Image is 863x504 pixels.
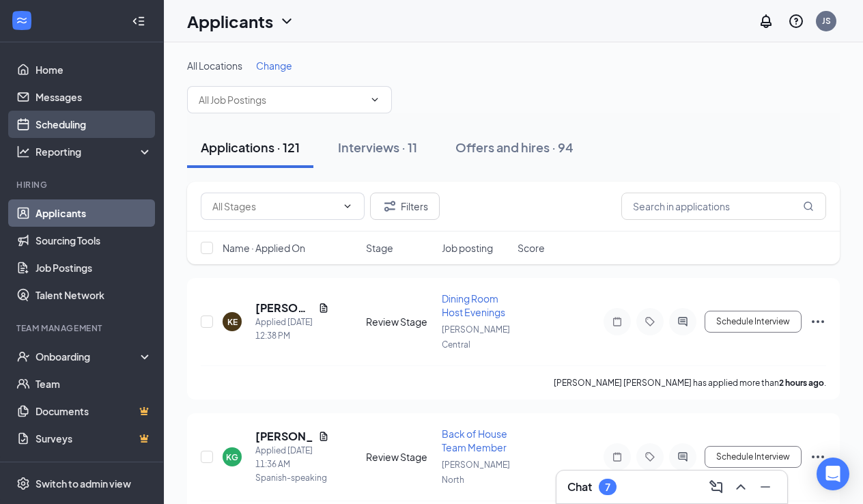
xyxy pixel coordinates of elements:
[730,476,752,498] button: ChevronUp
[15,14,29,27] svg: WorkstreamLogo
[609,316,625,327] svg: Note
[255,471,329,485] div: Spanish-speaking
[567,479,592,494] h3: Chat
[36,56,152,83] a: Home
[255,444,329,471] div: Applied [DATE] 11:36 AM
[36,281,152,309] a: Talent Network
[36,477,131,490] div: Switch to admin view
[36,425,152,452] a: SurveysCrown
[256,59,292,72] span: Change
[338,139,417,156] div: Interviews · 11
[779,378,824,388] b: 2 hours ago
[255,300,313,316] h5: [PERSON_NAME] [PERSON_NAME]
[227,316,238,328] div: KE
[642,451,658,462] svg: Tag
[810,313,826,330] svg: Ellipses
[705,476,727,498] button: ComposeMessage
[342,201,353,212] svg: ChevronDown
[36,350,141,363] div: Onboarding
[187,59,242,72] span: All Locations
[36,254,152,281] a: Job Postings
[16,322,150,334] div: Team Management
[788,13,804,29] svg: QuestionInfo
[212,199,337,214] input: All Stages
[621,193,826,220] input: Search in applications
[255,316,329,343] div: Applied [DATE] 12:38 PM
[705,446,802,468] button: Schedule Interview
[16,145,30,158] svg: Analysis
[705,311,802,333] button: Schedule Interview
[318,431,329,442] svg: Document
[733,479,749,495] svg: ChevronUp
[36,83,152,111] a: Messages
[675,451,691,462] svg: ActiveChat
[518,241,545,255] span: Score
[455,139,574,156] div: Offers and hires · 94
[366,450,434,464] div: Review Stage
[675,316,691,327] svg: ActiveChat
[255,429,313,444] h5: [PERSON_NAME]
[201,139,300,156] div: Applications · 121
[642,316,658,327] svg: Tag
[132,14,145,28] svg: Collapse
[442,428,507,453] span: Back of House Team Member
[382,198,398,214] svg: Filter
[758,13,774,29] svg: Notifications
[442,460,510,485] span: [PERSON_NAME] North
[36,397,152,425] a: DocumentsCrown
[16,179,150,191] div: Hiring
[754,476,776,498] button: Minimize
[187,10,273,33] h1: Applicants
[609,451,625,462] svg: Note
[369,94,380,105] svg: ChevronDown
[442,241,493,255] span: Job posting
[16,350,30,363] svg: UserCheck
[366,315,434,328] div: Review Stage
[223,241,305,255] span: Name · Applied On
[810,449,826,465] svg: Ellipses
[803,201,814,212] svg: MagnifyingGlass
[757,479,774,495] svg: Minimize
[822,15,831,27] div: JS
[36,370,152,397] a: Team
[36,227,152,254] a: Sourcing Tools
[279,13,295,29] svg: ChevronDown
[554,377,826,389] p: [PERSON_NAME] [PERSON_NAME] has applied more than .
[318,303,329,313] svg: Document
[36,145,153,158] div: Reporting
[36,199,152,227] a: Applicants
[442,292,505,318] span: Dining Room Host Evenings
[366,241,393,255] span: Stage
[442,324,510,350] span: [PERSON_NAME] Central
[370,193,440,220] button: Filter Filters
[226,451,238,463] div: KG
[817,458,849,490] div: Open Intercom Messenger
[708,479,724,495] svg: ComposeMessage
[36,111,152,138] a: Scheduling
[199,92,364,107] input: All Job Postings
[605,481,610,493] div: 7
[16,477,30,490] svg: Settings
